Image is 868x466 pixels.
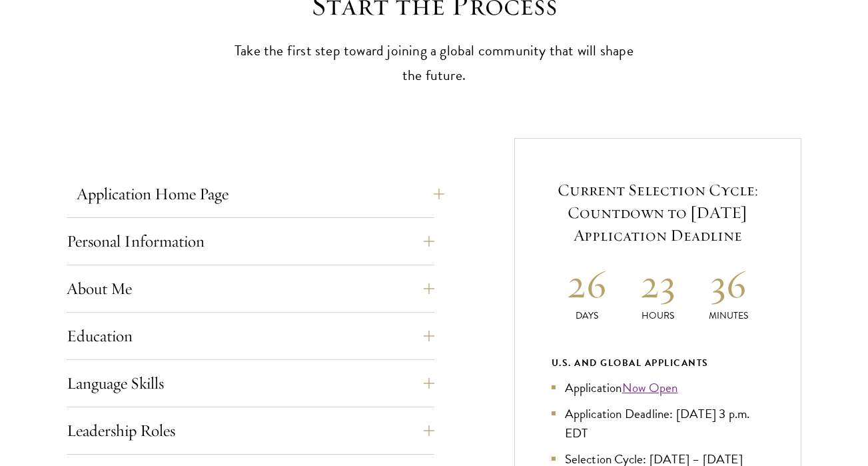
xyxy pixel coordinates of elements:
[622,259,693,309] h2: 23
[552,309,623,323] p: Days
[552,404,765,443] li: Application Deadline: [DATE] 3 p.m. EDT
[67,225,434,257] button: Personal Information
[552,355,765,371] div: U.S. and Global Applicants
[77,178,444,210] button: Application Home Page
[67,367,434,399] button: Language Skills
[552,259,623,309] h2: 26
[67,273,434,305] button: About Me
[552,179,765,247] h5: Current Selection Cycle: Countdown to [DATE] Application Deadline
[693,309,765,323] p: Minutes
[693,259,765,309] h2: 36
[228,39,641,88] p: Take the first step toward joining a global community that will shape the future.
[67,415,434,447] button: Leadership Roles
[552,378,765,397] li: Application
[67,320,434,352] button: Education
[622,378,678,397] a: Now Open
[622,309,693,323] p: Hours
